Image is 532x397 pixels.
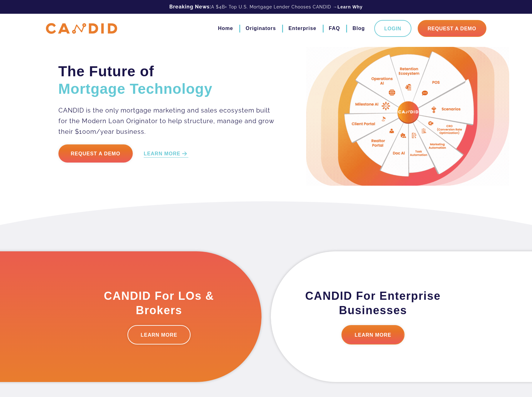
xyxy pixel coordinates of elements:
h3: CANDID For LOs & Brokers [88,289,230,318]
a: Request A Demo [418,20,486,37]
img: CANDID APP [46,23,117,34]
a: FAQ [329,23,340,34]
span: Mortgage Technology [58,81,213,97]
a: Home [218,23,233,34]
a: Request a Demo [58,144,133,163]
h3: CANDID For Enterprise Businesses [302,289,444,318]
p: CANDID is the only mortgage marketing and sales ecosystem built for the Modern Loan Originator to... [58,105,275,137]
a: Blog [352,23,365,34]
a: Learn Why [337,4,363,10]
a: LEARN MORE [341,325,405,344]
h2: The Future of [58,63,275,98]
b: Breaking News: [169,4,211,10]
a: LEARN MORE [144,150,188,158]
img: Candid Hero Image [306,47,509,186]
a: Enterprise [288,23,316,34]
a: LEARN MORE [127,325,191,344]
a: Originators [246,23,276,34]
a: Login [374,20,411,37]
